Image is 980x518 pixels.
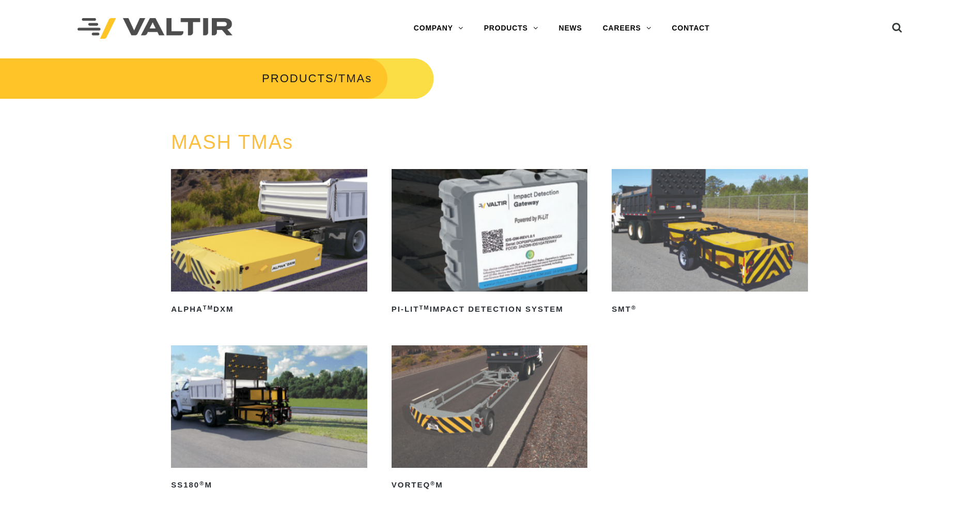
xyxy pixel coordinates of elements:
[199,480,205,486] sup: ®
[338,72,372,85] span: TMAs
[171,345,367,494] a: SS180®M
[403,18,474,39] a: COMPANY
[203,304,213,311] sup: TM
[262,72,334,85] a: PRODUCTS
[474,18,549,39] a: PRODUCTS
[171,131,293,153] a: MASH TMAs
[392,345,588,494] a: VORTEQ®M
[392,301,588,317] h2: PI-LIT Impact Detection System
[593,18,662,39] a: CAREERS
[612,301,808,317] h2: SMT
[662,18,720,39] a: CONTACT
[171,477,367,494] h2: SS180 M
[171,169,367,317] a: ALPHATMDXM
[392,477,588,494] h2: VORTEQ M
[171,301,367,317] h2: ALPHA DXM
[549,18,593,39] a: NEWS
[392,169,588,317] a: PI-LITTMImpact Detection System
[419,304,429,311] sup: TM
[430,480,435,486] sup: ®
[77,18,232,39] img: Valtir
[612,169,808,317] a: SMT®
[631,304,636,311] sup: ®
